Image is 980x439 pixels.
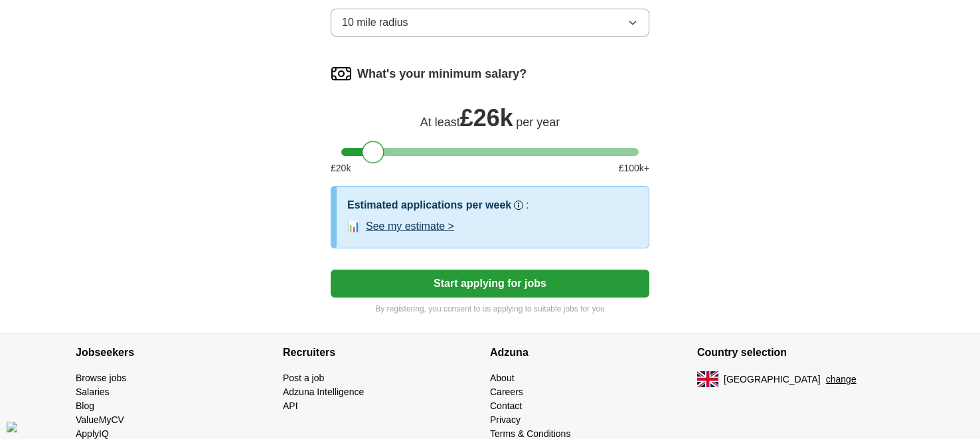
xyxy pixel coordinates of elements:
[331,270,649,298] button: Start applying for jobs
[516,116,560,129] span: per year
[490,387,523,397] a: Careers
[526,197,529,213] h3: :
[357,65,527,83] label: What's your minimum salary?
[826,373,857,387] button: change
[283,373,324,383] a: Post a job
[76,373,126,383] a: Browse jobs
[76,400,94,411] a: Blog
[697,371,718,387] img: UK flag
[460,104,513,132] span: £ 26k
[724,373,821,387] span: [GEOGRAPHIC_DATA]
[490,400,522,411] a: Contact
[283,387,364,397] a: Adzuna Intelligence
[76,414,124,425] a: ValueMyCV
[331,161,351,175] span: £ 20 k
[76,428,109,439] a: ApplyIQ
[347,219,361,234] span: 📊
[7,422,17,432] div: Cookie consent button
[490,373,515,383] a: About
[347,197,511,213] h3: Estimated applications per week
[331,303,649,315] p: By registering, you consent to us applying to suitable jobs for you
[697,334,904,371] h4: Country selection
[490,428,570,439] a: Terms & Conditions
[342,15,408,31] span: 10 mile radius
[331,9,649,37] button: 10 mile radius
[331,63,352,84] img: salary.png
[420,116,460,129] span: At least
[490,414,521,425] a: Privacy
[7,422,17,432] img: Cookie%20settings
[366,219,454,234] button: See my estimate >
[283,400,298,411] a: API
[76,387,110,397] a: Salaries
